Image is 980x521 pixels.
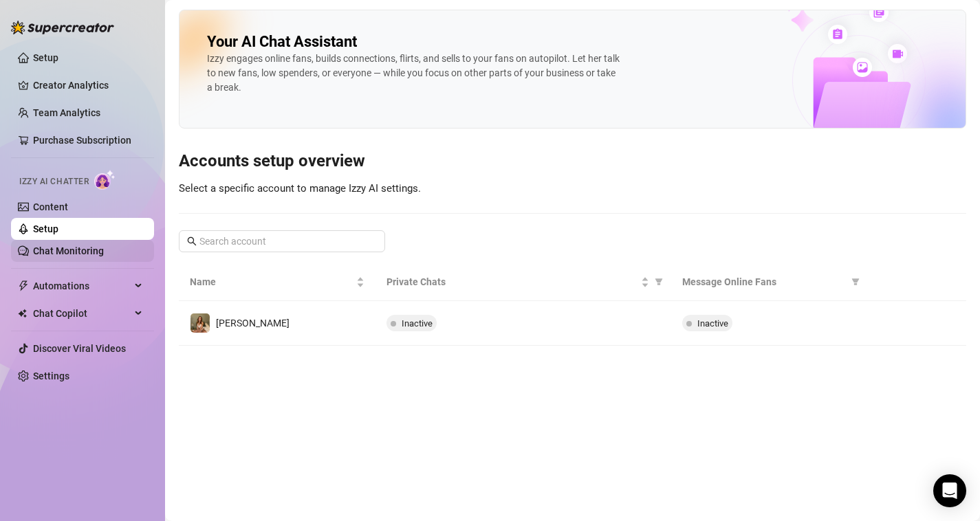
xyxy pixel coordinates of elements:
div: Open Intercom Messenger [933,474,966,507]
a: Creator Analytics [33,74,143,96]
span: filter [849,271,862,292]
span: Inactive [697,318,728,329]
span: Inactive [402,318,433,329]
span: thunderbolt [18,280,29,291]
span: Select a specific account to manage Izzy AI settings. [179,182,421,195]
a: Purchase Subscription [33,135,131,146]
span: filter [655,278,663,286]
img: logo-BBDzfeDw.svg [11,21,114,34]
span: Name [190,274,353,289]
span: search [187,236,197,246]
a: Team Analytics [33,107,100,118]
img: Chat Copilot [18,309,27,318]
a: Settings [33,370,69,381]
img: AI Chatter [94,170,116,190]
span: Izzy AI Chatter [19,175,89,188]
a: Setup [33,52,58,63]
span: filter [652,271,666,292]
span: [PERSON_NAME] [216,318,290,329]
span: filter [851,278,860,286]
h3: Accounts setup overview [179,151,966,173]
h2: Your AI Chat Assistant [207,32,357,52]
span: Automations [33,275,131,297]
span: Message Online Fans [682,274,846,289]
th: Name [179,263,375,301]
input: Search account [199,234,366,249]
div: Izzy engages online fans, builds connections, flirts, and sells to your fans on autopilot. Let he... [207,52,620,95]
a: Chat Monitoring [33,245,104,256]
th: Private Chats [375,263,671,301]
span: Chat Copilot [33,302,131,324]
a: Content [33,201,68,212]
a: Setup [33,223,58,234]
span: Private Chats [386,274,638,289]
img: Sophia [190,313,210,333]
a: Discover Viral Videos [33,343,126,354]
